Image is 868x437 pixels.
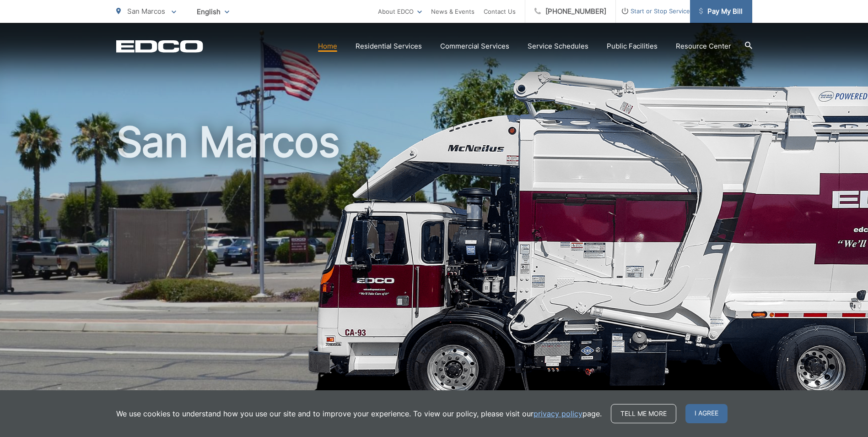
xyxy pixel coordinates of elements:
[685,404,728,423] span: I agree
[607,41,658,52] a: Public Facilities
[431,6,474,17] a: News & Events
[356,41,422,52] a: Residential Services
[528,41,588,52] a: Service Schedules
[484,6,516,17] a: Contact Us
[190,4,236,20] span: English
[378,6,422,17] a: About EDCO
[116,408,602,419] p: We use cookies to understand how you use our site and to improve your experience. To view our pol...
[116,119,752,409] h1: San Marcos
[116,40,203,53] a: EDCD logo. Return to the homepage.
[318,41,337,52] a: Home
[440,41,509,52] a: Commercial Services
[534,408,582,419] a: privacy policy
[676,41,731,52] a: Resource Center
[699,6,743,17] span: Pay My Bill
[611,404,676,423] a: Tell me more
[127,7,165,16] span: San Marcos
